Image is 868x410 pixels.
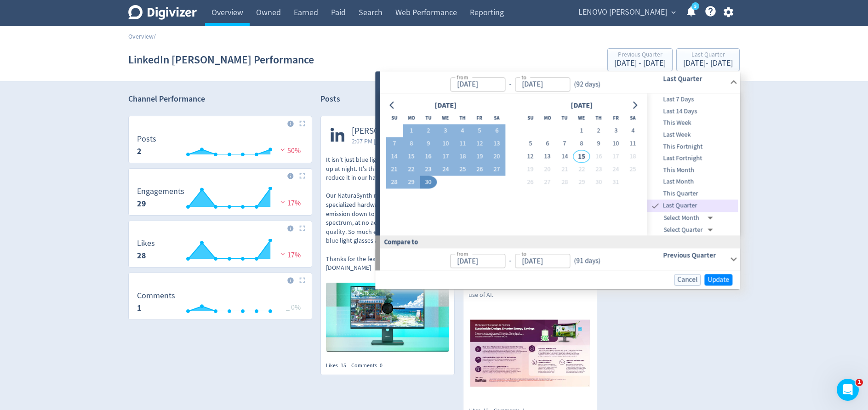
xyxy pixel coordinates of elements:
[647,188,738,199] span: This Quarter
[556,112,573,125] th: Tuesday
[386,176,403,189] button: 28
[352,137,414,146] span: 2:07 PM [DATE] AEDT
[669,8,678,17] span: expand_more
[420,163,437,176] button: 23
[607,48,673,71] button: Previous Quarter[DATE] - [DATE]
[137,302,142,313] strong: 1
[437,150,454,163] button: 17
[590,125,607,137] button: 2
[454,112,471,125] th: Thursday
[607,137,624,150] button: 10
[132,135,308,159] svg: Posts 2
[624,137,641,150] button: 11
[457,73,468,81] label: from
[488,163,505,176] button: 27
[351,362,388,370] div: Comments
[691,2,699,10] a: 5
[403,163,420,176] button: 22
[403,125,420,137] button: 1
[521,250,526,258] label: to
[663,250,726,261] h6: Previous Quarter
[624,163,641,176] button: 25
[299,173,305,179] img: Placeholder
[837,379,859,401] iframe: Intercom live chat
[375,236,740,248] div: Compare to
[647,117,738,129] div: This Week
[647,164,738,176] div: This Month
[647,130,738,140] span: Last Week
[590,150,607,163] button: 16
[522,176,539,189] button: 26
[420,176,437,189] button: 30
[321,116,454,354] a: [PERSON_NAME]2:07 PM [DATE] AEDTIt isn't just blue light exposure that keeps me up at night. It's...
[573,137,590,150] button: 8
[628,99,641,112] button: Go to next month
[578,5,667,20] span: LENOVO [PERSON_NAME]
[278,146,301,155] span: 50%
[380,248,740,270] div: from-to(91 days)Previous Quarter
[320,93,340,108] h2: Posts
[647,153,738,165] div: Last Fortnight
[454,150,471,163] button: 18
[154,32,156,40] span: /
[647,199,738,212] div: Last Quarter
[624,150,641,163] button: 18
[856,379,863,386] span: 1
[647,129,738,141] div: Last Week
[505,79,515,90] div: -
[420,125,437,137] button: 2
[647,118,738,128] span: This Week
[647,165,738,175] span: This Month
[128,32,154,40] a: Overview
[128,45,314,74] h1: LinkedIn [PERSON_NAME] Performance
[137,186,184,197] dt: Engagements
[663,73,726,84] h6: Last Quarter
[676,48,740,71] button: Last Quarter[DATE]- [DATE]
[664,212,717,224] div: Select Month
[573,125,590,137] button: 1
[573,112,590,125] th: Wednesday
[607,163,624,176] button: 24
[614,51,666,59] div: Previous Quarter
[607,176,624,189] button: 31
[299,225,305,231] img: Placeholder
[539,137,556,150] button: 6
[326,283,449,352] img: https://media.cf.digivizer.com/images/linkedin-134570091-urn:li:share:7383700029548552192-74300b5...
[522,150,539,163] button: 12
[647,141,738,153] div: This Fortnight
[437,112,454,125] th: Wednesday
[590,137,607,150] button: 9
[522,163,539,176] button: 19
[704,274,732,285] button: Update
[556,176,573,189] button: 28
[683,59,733,68] div: [DATE] - [DATE]
[647,176,738,188] div: Last Month
[437,137,454,150] button: 10
[624,112,641,125] th: Saturday
[570,79,604,90] div: ( 92 days )
[647,188,738,199] div: This Quarter
[420,112,437,125] th: Tuesday
[132,187,308,211] svg: Engagements 29
[539,163,556,176] button: 20
[590,176,607,189] button: 30
[488,137,505,150] button: 13
[573,150,590,163] button: 15
[326,362,351,370] div: Likes
[614,59,666,68] div: [DATE] - [DATE]
[647,177,738,187] span: Last Month
[299,120,305,126] img: Placeholder
[607,112,624,125] th: Friday
[539,176,556,189] button: 27
[471,163,488,176] button: 26
[607,125,624,137] button: 3
[278,199,287,205] img: negative-performance.svg
[454,163,471,176] button: 25
[454,137,471,150] button: 11
[132,291,308,316] svg: Comments 1
[403,150,420,163] button: 15
[457,250,468,258] label: from
[683,51,733,59] div: Last Quarter
[570,256,600,267] div: ( 91 days )
[286,303,301,312] span: _ 0%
